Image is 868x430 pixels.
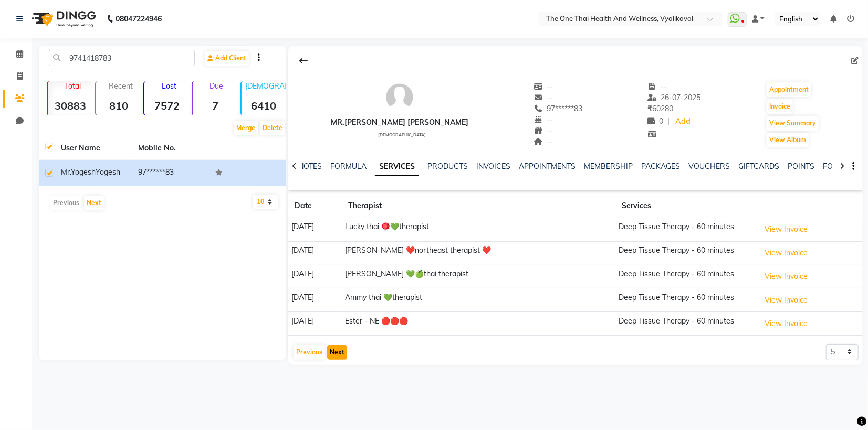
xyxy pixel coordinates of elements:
[116,4,162,34] b: 08047224946
[767,116,819,131] button: View Summary
[149,81,190,91] p: Lost
[788,162,815,171] a: POINTS
[246,81,287,91] p: [DEMOGRAPHIC_DATA]
[27,4,99,34] img: logo
[615,194,757,218] th: Services
[298,162,322,171] a: NOTES
[342,241,615,265] td: [PERSON_NAME] ❤️northeast therapist ❤️
[760,268,812,285] button: View Invoice
[242,99,287,112] strong: 6410
[534,126,553,135] span: --
[615,265,757,288] td: Deep Tissue Therapy - 60 minutes
[760,292,812,308] button: View Invoice
[615,288,757,312] td: Deep Tissue Therapy - 60 minutes
[288,265,342,288] td: [DATE]
[647,104,673,113] span: 60280
[760,245,812,261] button: View Invoice
[52,81,93,91] p: Total
[48,99,93,112] strong: 30883
[331,117,468,128] div: Mr.[PERSON_NAME] [PERSON_NAME]
[55,136,132,160] th: User Name
[132,136,209,160] th: Mobile No.
[642,162,681,171] a: PACKAGES
[647,82,667,91] span: --
[49,50,195,66] input: Search by Name/Mobile/Email/Code
[342,312,615,336] td: Ester - NE 🔴🔴🔴
[476,162,511,171] a: INVOICES
[767,133,809,147] button: View Album
[294,345,325,360] button: Previous
[61,167,96,177] span: Mr.Yogesh
[534,93,553,102] span: --
[234,121,258,135] button: Merge
[767,99,793,114] button: Invoice
[375,157,419,176] a: SERVICES
[342,265,615,288] td: [PERSON_NAME] 💚🍏thai therapist
[767,82,811,97] button: Appointment
[288,312,342,336] td: [DATE]
[96,99,141,112] strong: 810
[427,162,468,171] a: PRODUCTS
[195,81,238,91] p: Due
[288,218,342,242] td: [DATE]
[342,218,615,242] td: Lucky thai 🪀💚therapist
[739,162,780,171] a: GIFTCARDS
[327,345,347,360] button: Next
[84,196,104,210] button: Next
[534,137,553,146] span: --
[96,167,120,177] span: Yogesh
[342,288,615,312] td: Ammy thai 💚therapist
[519,162,576,171] a: APPOINTMENTS
[534,82,553,91] span: --
[584,162,633,171] a: MEMBERSHIP
[288,194,342,218] th: Date
[823,162,850,171] a: FORMS
[384,81,415,113] img: avatar
[292,51,315,71] div: Back to Client
[342,194,615,218] th: Therapist
[615,241,757,265] td: Deep Tissue Therapy - 60 minutes
[647,116,663,126] span: 0
[647,93,701,102] span: 26-07-2025
[760,221,812,238] button: View Invoice
[193,99,238,112] strong: 7
[288,288,342,312] td: [DATE]
[205,51,249,66] a: Add Client
[100,81,141,91] p: Recent
[689,162,730,171] a: VOUCHERS
[288,241,342,265] td: [DATE]
[615,218,757,242] td: Deep Tissue Therapy - 60 minutes
[378,132,426,137] span: [DEMOGRAPHIC_DATA]
[615,312,757,336] td: Deep Tissue Therapy - 60 minutes
[144,99,190,112] strong: 7572
[534,115,553,124] span: --
[330,162,367,171] a: FORMULA
[647,104,652,113] span: ₹
[667,116,670,127] span: |
[674,114,692,129] a: Add
[260,121,285,135] button: Delete
[760,316,812,332] button: View Invoice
